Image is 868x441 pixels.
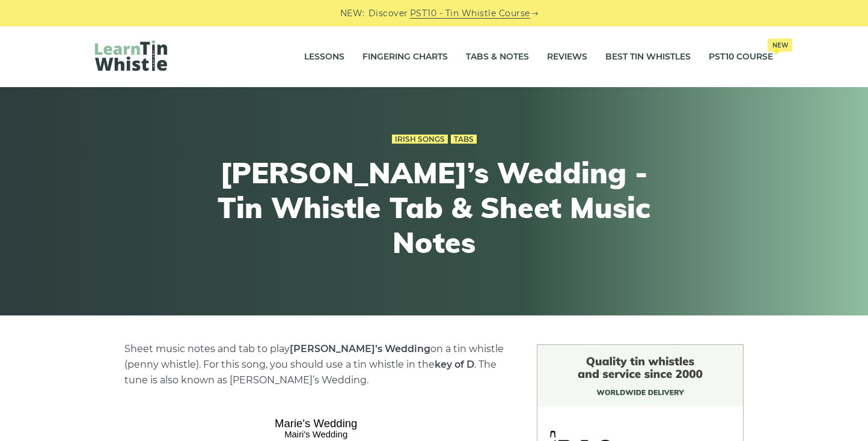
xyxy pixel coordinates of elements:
a: Irish Songs [392,135,448,144]
p: Sheet music notes and tab to play on a tin whistle (penny whistle). For this song, you should use... [124,341,508,388]
a: Lessons [304,42,344,72]
a: Tabs [451,135,477,144]
strong: [PERSON_NAME]’s Wedding [290,343,430,354]
a: Reviews [547,42,587,72]
a: Fingering Charts [362,42,448,72]
a: Best Tin Whistles [605,42,691,72]
strong: key of D [435,359,474,370]
h1: [PERSON_NAME]’s Wedding - Tin Whistle Tab & Sheet Music Notes [213,156,655,260]
img: LearnTinWhistle.com [95,40,167,71]
a: Tabs & Notes [466,42,529,72]
span: New [768,38,792,52]
a: PST10 CourseNew [709,42,773,72]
